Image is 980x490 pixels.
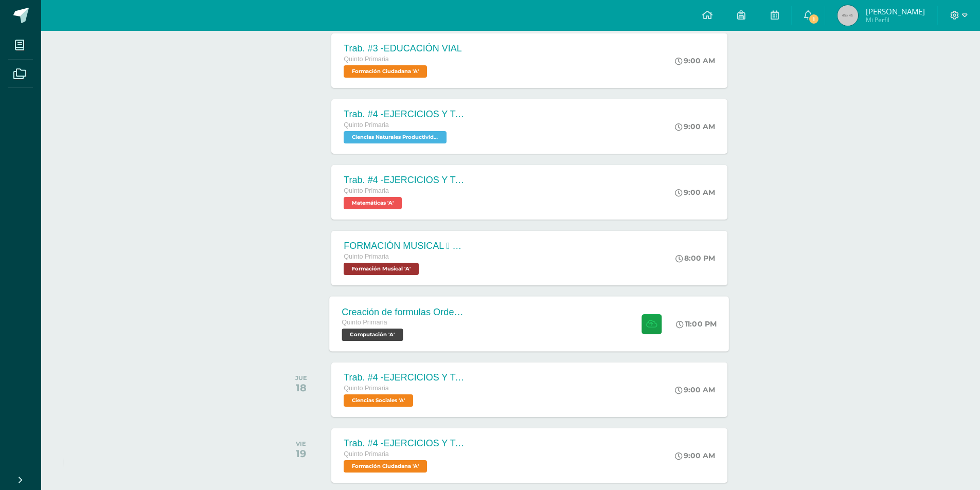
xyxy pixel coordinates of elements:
[344,175,467,186] div: Trab. #4 -EJERCICIOS Y TAREAS
[342,319,387,326] span: Quinto Primaria
[344,187,389,194] span: Quinto Primaria
[342,306,467,317] div: Creación de formulas Orden jerárquico
[344,131,447,143] span: Ciencias Naturales Productividad y Desarrollo 'A'
[676,319,717,329] div: 11:00 PM
[295,374,307,382] div: JUE
[344,65,427,78] span: Formación Ciudadana 'A'
[838,5,858,26] img: 45x45
[675,122,715,131] div: 9:00 AM
[296,440,306,447] div: VIE
[675,188,715,197] div: 9:00 AM
[344,460,427,473] span: Formación Ciudadana 'A'
[675,56,715,65] div: 9:00 AM
[344,43,461,54] div: Trab. #3 -EDUCACIÓN VIAL
[344,56,389,63] span: Quinto Primaria
[675,451,715,460] div: 9:00 AM
[344,394,413,407] span: Ciencias Sociales 'A'
[866,15,925,24] span: Mi Perfil
[344,372,467,383] div: Trab. #4 -EJERCICIOS Y TAREAS
[344,109,467,120] div: Trab. #4 -EJERCICIOS Y TAREAS
[675,253,715,263] div: 8:00 PM
[866,6,925,16] span: [PERSON_NAME]
[344,241,467,251] div: FORMACIÓN MUSICAL  SILENCIOS MUSICALES
[344,385,389,392] span: Quinto Primaria
[344,121,389,129] span: Quinto Primaria
[344,263,419,275] span: Formación Musical 'A'
[344,438,467,449] div: Trab. #4 -EJERCICIOS Y TAREAS
[296,447,306,460] div: 19
[342,329,403,341] span: Computación 'A'
[808,13,819,25] span: 1
[344,197,402,209] span: Matemáticas 'A'
[295,382,307,394] div: 18
[344,253,389,260] span: Quinto Primaria
[675,385,715,394] div: 9:00 AM
[344,450,389,458] span: Quinto Primaria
